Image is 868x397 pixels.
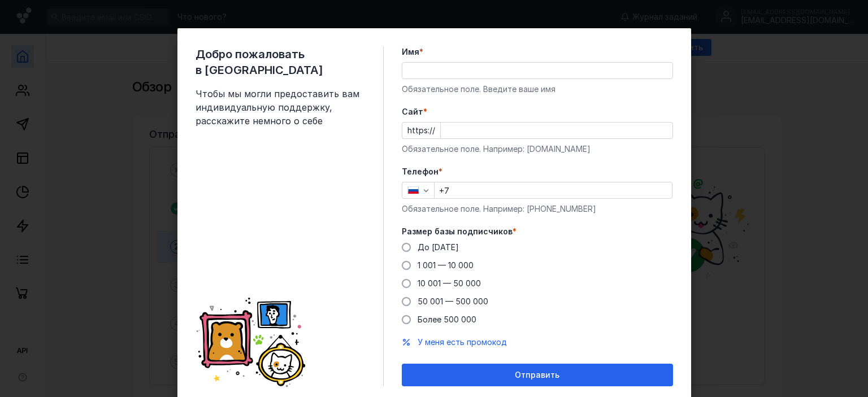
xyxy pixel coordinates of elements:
[402,46,419,58] span: Имя
[402,84,673,95] div: Обязательное поле. Введите ваше имя
[418,278,481,288] span: 10 001 — 50 000
[418,260,474,270] span: 1 001 — 10 000
[402,226,513,237] span: Размер базы подписчиков
[418,242,459,252] span: До [DATE]
[515,370,559,380] span: Отправить
[418,337,507,347] span: У меня есть промокод
[402,166,439,177] span: Телефон
[418,337,507,348] button: У меня есть промокод
[402,143,673,155] div: Обязательное поле. Например: [DOMAIN_NAME]
[196,87,365,128] span: Чтобы мы могли предоставить вам индивидуальную поддержку, расскажите немного о себе
[418,296,488,306] span: 50 001 — 500 000
[402,364,673,386] button: Отправить
[402,203,673,215] div: Обязательное поле. Например: [PHONE_NUMBER]
[196,46,365,78] span: Добро пожаловать в [GEOGRAPHIC_DATA]
[402,106,423,117] span: Cайт
[418,315,476,324] span: Более 500 000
